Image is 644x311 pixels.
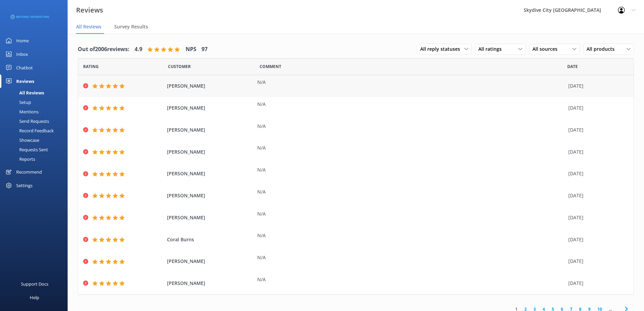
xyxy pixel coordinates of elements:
span: All products [587,45,619,53]
h3: Reviews [76,5,103,16]
span: All ratings [478,45,506,53]
span: Survey Results [114,23,148,30]
div: N/A [257,210,565,218]
a: Showcase [4,135,68,145]
span: All sources [532,45,562,53]
span: [PERSON_NAME] [167,192,254,199]
span: [PERSON_NAME] [167,104,254,112]
div: N/A [257,276,565,283]
div: [DATE] [568,170,625,177]
span: Coral Burns [167,236,254,243]
div: [DATE] [568,148,625,156]
div: N/A [257,188,565,196]
span: [PERSON_NAME] [167,82,254,90]
span: All reply statuses [420,45,464,53]
div: Reports [4,154,35,164]
a: Send Requests [4,116,68,126]
h4: 4.9 [135,45,142,54]
div: Home [16,34,29,47]
div: Setup [4,97,31,107]
span: Date [83,63,99,70]
div: N/A [257,166,565,174]
div: Settings [16,179,32,192]
a: Requests Sent [4,145,68,154]
img: 3-1676954853.png [10,12,49,23]
div: Recommend [16,165,42,179]
div: Chatbot [16,61,33,74]
div: All Reviews [4,88,44,97]
a: Reports [4,154,68,164]
span: [PERSON_NAME] [167,148,254,156]
div: [DATE] [568,192,625,199]
a: All Reviews [4,88,68,97]
span: Question [260,63,281,70]
div: N/A [257,254,565,261]
div: Help [30,291,39,304]
div: [DATE] [568,280,625,287]
span: [PERSON_NAME] [167,170,254,177]
span: [PERSON_NAME] [167,280,254,287]
div: N/A [257,101,565,108]
div: Inbox [16,47,28,61]
div: Record Feedback [4,126,54,135]
a: Setup [4,97,68,107]
span: All Reviews [76,23,101,30]
div: Reviews [16,74,34,88]
div: Send Requests [4,116,49,126]
div: Showcase [4,135,39,145]
a: Mentions [4,107,68,116]
h4: Out of 2006 reviews: [78,45,129,54]
span: Date [567,63,578,70]
div: N/A [257,79,565,86]
div: [DATE] [568,126,625,134]
div: N/A [257,144,565,152]
div: [DATE] [568,214,625,221]
div: Requests Sent [4,145,48,154]
span: [PERSON_NAME] [167,126,254,134]
div: [DATE] [568,82,625,90]
span: [PERSON_NAME] [167,258,254,265]
div: [DATE] [568,104,625,112]
div: [DATE] [568,258,625,265]
div: Support Docs [21,277,48,291]
div: [DATE] [568,236,625,243]
h4: NPS [186,45,196,54]
div: Mentions [4,107,39,116]
div: N/A [257,232,565,239]
span: Date [168,63,191,70]
a: Record Feedback [4,126,68,135]
div: N/A [257,123,565,130]
h4: 97 [201,45,208,54]
span: [PERSON_NAME] [167,214,254,221]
